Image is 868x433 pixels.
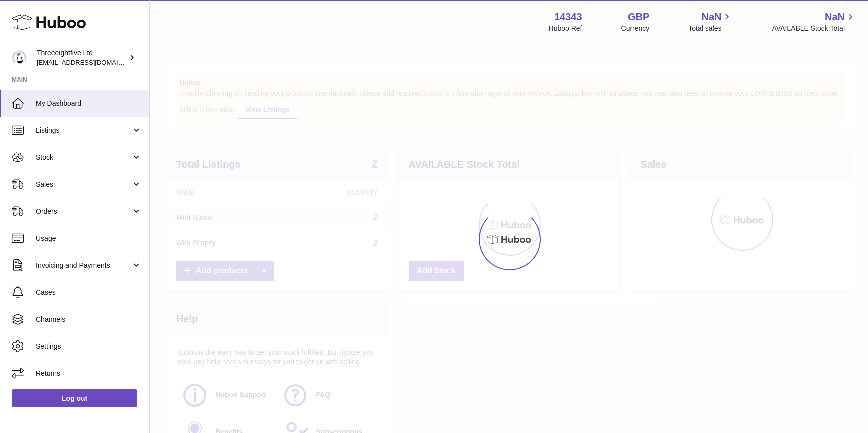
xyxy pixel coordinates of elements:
div: Currency [621,24,650,33]
div: Threeeightfive Ltd [37,48,127,67]
span: Stock [36,153,131,162]
strong: 14343 [554,10,582,24]
span: Returns [36,369,142,378]
span: Sales [36,180,131,189]
a: Log out [12,389,137,407]
strong: GBP [628,10,649,24]
span: Total sales [688,24,733,33]
span: Listings [36,126,131,135]
img: internalAdmin-14343@internal.huboo.com [12,50,27,65]
span: Orders [36,207,131,216]
span: Invoicing and Payments [36,261,131,270]
a: NaN AVAILABLE Stock Total [772,10,856,33]
span: Settings [36,342,142,351]
span: Usage [36,234,142,243]
div: Huboo Ref [549,24,582,33]
span: NaN [701,10,721,24]
span: Cases [36,288,142,297]
span: AVAILABLE Stock Total [772,24,856,33]
span: My Dashboard [36,99,142,108]
span: Channels [36,315,142,324]
span: NaN [825,10,845,24]
a: NaN Total sales [688,10,733,33]
span: [EMAIL_ADDRESS][DOMAIN_NAME] [37,58,147,66]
